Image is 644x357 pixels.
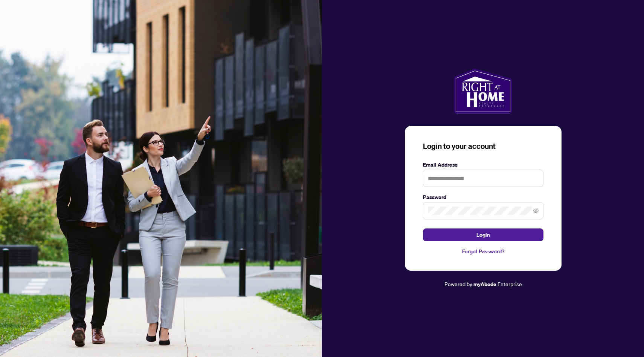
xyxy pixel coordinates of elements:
a: myAbode [473,280,496,288]
span: Powered by [444,280,472,287]
span: Enterprise [497,280,522,287]
h3: Login to your account [423,141,543,152]
span: Login [476,229,490,241]
span: eye-invisible [533,208,539,213]
label: Password [423,193,543,201]
label: Email Address [423,161,543,169]
img: ma-logo [454,69,512,114]
a: Forgot Password? [423,247,543,256]
button: Login [423,228,543,241]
